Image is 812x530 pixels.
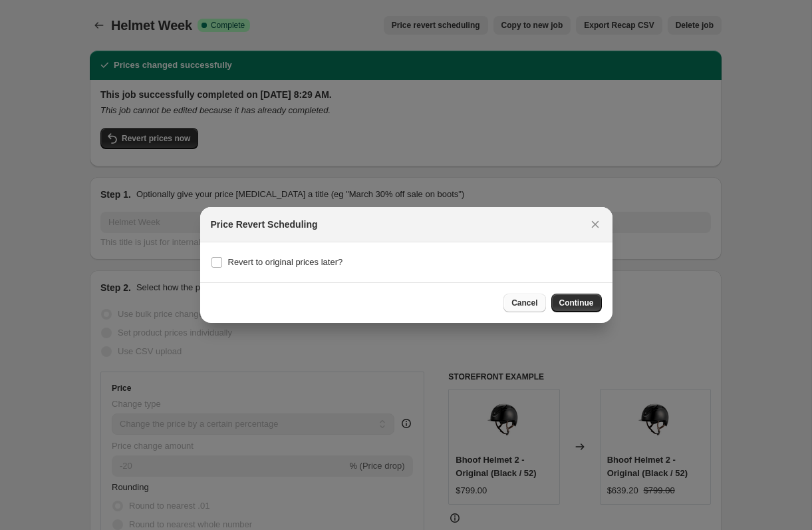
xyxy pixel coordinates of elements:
[211,218,318,231] h2: Price Revert Scheduling
[551,294,602,312] button: Continue
[228,257,343,267] span: Revert to original prices later?
[586,215,605,234] button: Close
[559,298,594,308] span: Continue
[503,294,545,312] button: Cancel
[511,298,537,308] span: Cancel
